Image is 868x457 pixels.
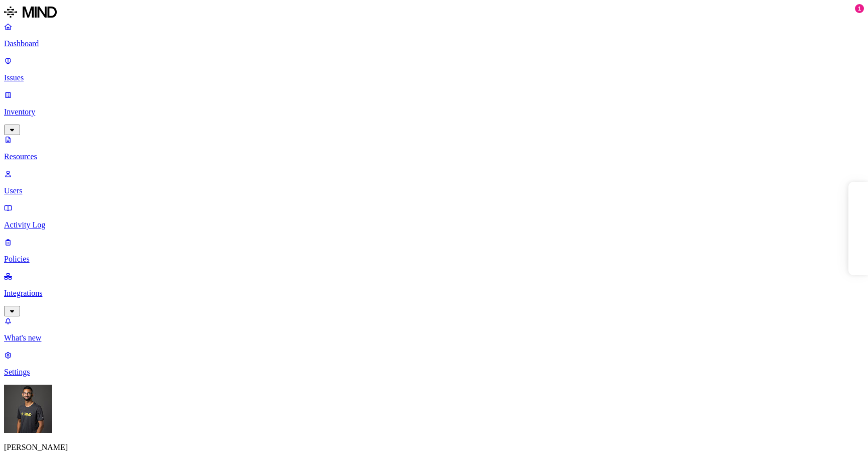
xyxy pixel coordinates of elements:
[4,4,864,22] a: MIND
[4,368,864,377] p: Settings
[855,4,864,13] div: 1
[4,56,864,82] a: Issues
[4,186,864,195] p: Users
[4,385,52,433] img: Amit Cohen
[4,203,864,230] a: Activity Log
[4,238,864,264] a: Policies
[4,351,864,377] a: Settings
[4,255,864,264] p: Policies
[4,152,864,161] p: Resources
[4,39,864,48] p: Dashboard
[4,22,864,48] a: Dashboard
[4,4,57,20] img: MIND
[4,73,864,82] p: Issues
[4,135,864,161] a: Resources
[4,220,864,230] p: Activity Log
[4,272,864,315] a: Integrations
[4,289,864,298] p: Integrations
[4,316,864,342] a: What's new
[4,90,864,134] a: Inventory
[4,333,864,342] p: What's new
[4,107,864,117] p: Inventory
[4,169,864,195] a: Users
